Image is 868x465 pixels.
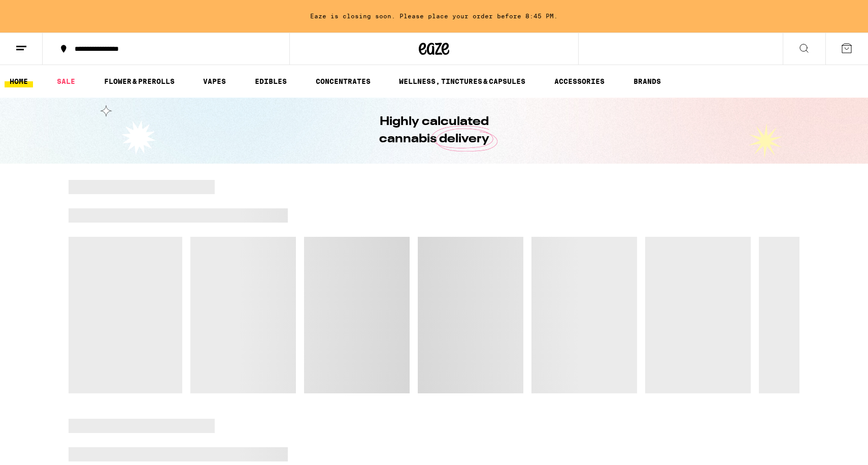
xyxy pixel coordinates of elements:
a: WELLNESS, TINCTURES & CAPSULES [394,75,530,87]
a: EDIBLES [250,75,292,87]
a: CONCENTRATES [311,75,376,87]
a: VAPES [198,75,231,87]
a: FLOWER & PREROLLS [99,75,180,87]
a: SALE [52,75,80,87]
a: ACCESSORIES [549,75,610,87]
a: HOME [5,75,33,87]
h1: Highly calculated cannabis delivery [350,113,518,148]
button: BRANDS [628,75,666,87]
